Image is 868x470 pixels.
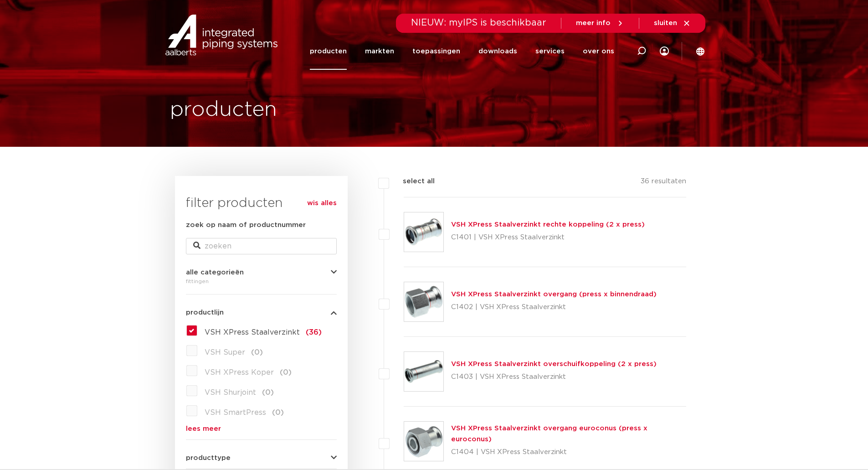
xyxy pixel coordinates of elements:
span: (0) [272,409,284,416]
a: lees meer [186,425,337,432]
a: over ons [583,33,614,70]
img: Thumbnail for VSH XPress Staalverzinkt overgang (press x binnendraad) [404,282,443,321]
h3: filter producten [186,194,337,212]
div: my IPS [660,33,669,70]
a: wis alles [307,198,337,209]
span: VSH Super [205,349,245,356]
span: VSH Shurjoint [205,389,256,396]
a: producten [310,33,347,70]
span: NIEUW: myIPS is beschikbaar [411,18,546,27]
button: producttype [186,455,337,461]
button: productlijn [186,309,337,316]
a: VSH XPress Staalverzinkt overgang (press x binnendraad) [451,291,657,298]
span: VSH XPress Staalverzinkt [205,329,300,336]
nav: Menu [310,33,614,70]
p: C1401 | VSH XPress Staalverzinkt [451,230,645,245]
h1: producten [170,95,277,124]
div: fittingen [186,276,337,287]
a: services [535,33,565,70]
label: zoek op naam of productnummer [186,220,306,231]
span: (0) [262,389,274,396]
span: (36) [306,329,322,336]
a: VSH XPress Staalverzinkt overgang euroconus (press x euroconus) [451,425,647,443]
span: sluiten [654,20,677,26]
input: zoeken [186,238,337,254]
span: meer info [576,20,611,26]
span: (0) [280,369,292,376]
img: Thumbnail for VSH XPress Staalverzinkt overschuifkoppeling (2 x press) [404,352,443,391]
p: C1402 | VSH XPress Staalverzinkt [451,300,657,315]
a: toepassingen [412,33,460,70]
img: Thumbnail for VSH XPress Staalverzinkt rechte koppeling (2 x press) [404,212,443,252]
span: productlijn [186,309,224,316]
span: producttype [186,455,231,461]
p: C1403 | VSH XPress Staalverzinkt [451,370,657,384]
span: VSH SmartPress [205,409,266,416]
button: alle categorieën [186,269,337,276]
a: markten [365,33,394,70]
p: C1404 | VSH XPress Staalverzinkt [451,445,687,460]
img: Thumbnail for VSH XPress Staalverzinkt overgang euroconus (press x euroconus) [404,422,443,461]
span: alle categorieën [186,269,244,276]
a: downloads [478,33,517,70]
p: 36 resultaten [641,176,686,190]
a: meer info [576,19,624,27]
label: select all [389,176,435,187]
a: sluiten [654,19,691,27]
a: VSH XPress Staalverzinkt overschuifkoppeling (2 x press) [451,361,657,367]
span: VSH XPress Koper [205,369,274,376]
span: (0) [251,349,263,356]
a: VSH XPress Staalverzinkt rechte koppeling (2 x press) [451,221,645,228]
